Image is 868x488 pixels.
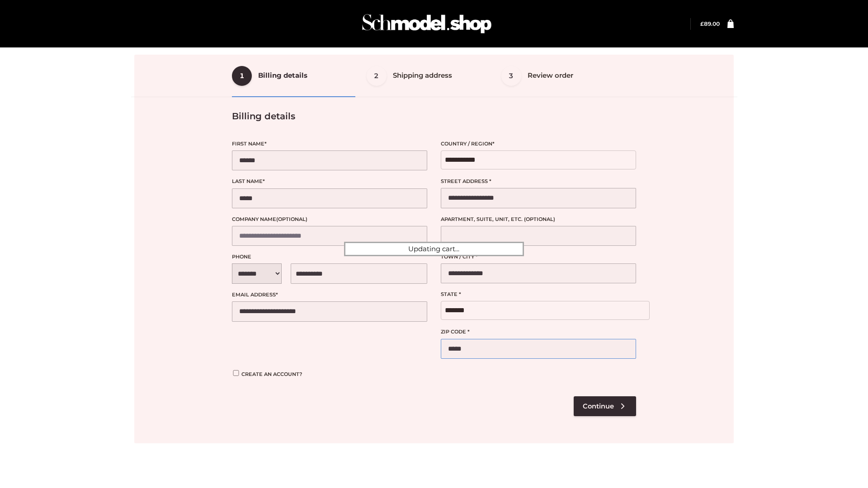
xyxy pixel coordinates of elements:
bdi: 89.00 [700,20,720,27]
img: Schmodel Admin 964 [359,6,495,42]
div: Updating cart... [344,242,524,256]
span: £ [700,20,704,27]
a: £89.00 [700,20,720,27]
